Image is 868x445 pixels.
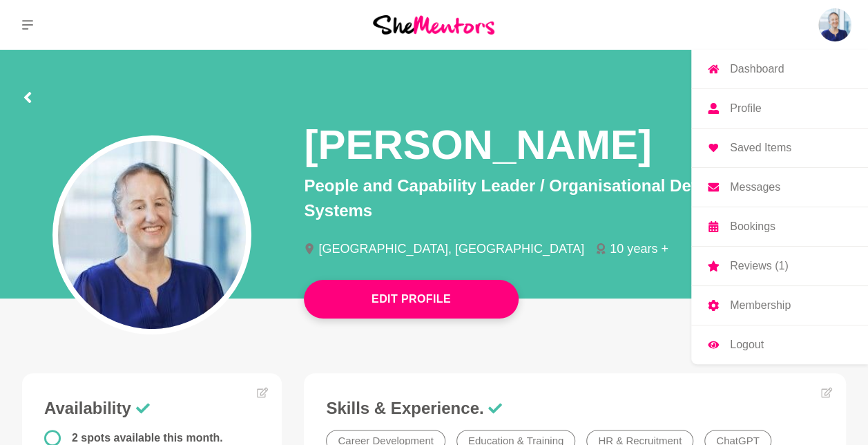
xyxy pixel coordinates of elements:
[373,15,494,34] img: She Mentors Logo
[730,261,788,272] p: Reviews (1)
[730,142,791,153] p: Saved Items
[818,8,851,41] img: Tammie McDonald
[326,398,824,419] h3: Skills & Experience.
[595,243,679,255] li: 10 years +
[304,280,519,319] button: Edit Profile
[691,168,868,207] a: Messages
[730,221,775,232] p: Bookings
[304,119,651,171] h1: [PERSON_NAME]
[730,103,761,114] p: Profile
[304,243,595,255] li: [GEOGRAPHIC_DATA], [GEOGRAPHIC_DATA]
[730,64,784,75] p: Dashboard
[691,247,868,285] a: Reviews (1)
[304,173,846,223] p: People and Capability Leader / Organisational Development / People Systems
[818,8,851,41] a: Tammie McDonaldDashboardProfileSaved ItemsMessagesBookingsReviews (1)MembershipLogout
[730,339,764,350] p: Logout
[730,182,780,193] p: Messages
[730,300,791,311] p: Membership
[691,50,868,88] a: Dashboard
[72,432,223,444] span: 2 spots available this month.
[44,398,260,419] h3: Availability
[691,129,868,167] a: Saved Items
[691,207,868,246] a: Bookings
[691,89,868,128] a: Profile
